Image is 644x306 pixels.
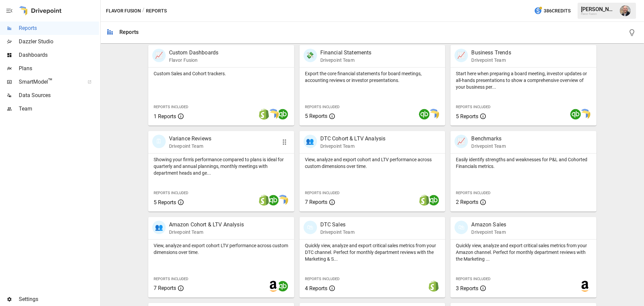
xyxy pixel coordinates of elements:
[456,70,591,90] p: Start here when preparing a board meeting, investor updates or all-hands presentations to show a ...
[19,78,80,86] span: SmartModel
[456,285,478,292] span: 3 Reports
[152,221,166,234] div: 👥
[305,199,327,205] span: 7 Reports
[304,49,317,62] div: 💸
[19,64,99,73] span: Plans
[154,242,289,256] p: View, analyze and export cohort LTV performance across custom dimensions over time.
[154,156,289,176] p: Showing your firm's performance compared to plans is ideal for quarterly and annual plannings, mo...
[581,12,616,15] div: Flavor Fusion
[19,295,99,303] span: Settings
[154,191,188,195] span: Reports Included
[320,221,355,229] p: DTC Sales
[259,109,269,120] img: shopify
[305,105,339,109] span: Reports Included
[454,135,468,148] div: 📈
[456,105,490,109] span: Reports Included
[19,91,99,99] span: Data Sources
[471,221,506,229] p: Amazon Sales
[119,29,139,35] div: Reports
[169,135,211,143] p: Variance Reviews
[268,281,279,292] img: amazon
[154,199,176,206] span: 5 Reports
[620,5,631,16] img: Dustin Jacobson
[277,195,288,206] img: smart model
[19,24,99,32] span: Reports
[304,221,317,234] div: 🛍
[154,285,176,291] span: 7 Reports
[456,191,490,195] span: Reports Included
[471,57,511,63] p: Drivepoint Team
[305,70,440,84] p: Export the core financial statements for board meetings, accounting reviews or investor presentat...
[616,1,635,20] button: Dustin Jacobson
[169,221,244,229] p: Amazon Cohort & LTV Analysis
[419,195,430,206] img: shopify
[581,6,616,12] div: [PERSON_NAME]
[305,285,327,292] span: 4 Reports
[152,135,166,148] div: 🗓
[428,109,439,120] img: smart model
[259,195,269,206] img: shopify
[531,5,573,17] button: 386Credits
[19,105,99,113] span: Team
[320,143,386,149] p: Drivepoint Team
[142,7,145,15] div: /
[456,277,490,281] span: Reports Included
[305,242,440,262] p: Quickly view, analyze and export critical sales metrics from your DTC channel. Perfect for monthl...
[454,221,468,234] div: 🛍
[471,49,511,57] p: Business Trends
[169,57,219,63] p: Flavor Fusion
[456,156,591,170] p: Easily identify strengths and weaknesses for P&L and Cohorted Financials metrics.
[471,143,505,149] p: Drivepoint Team
[428,195,439,206] img: quickbooks
[268,109,279,120] img: smart model
[268,195,279,206] img: quickbooks
[580,109,590,120] img: smart model
[570,109,581,120] img: quickbooks
[305,113,327,119] span: 5 Reports
[19,38,99,46] span: Dazzler Studio
[169,49,219,57] p: Custom Dashboards
[320,57,372,63] p: Drivepoint Team
[544,7,571,15] span: 386 Credits
[419,109,430,120] img: quickbooks
[154,105,188,109] span: Reports Included
[580,281,590,292] img: amazon
[305,277,339,281] span: Reports Included
[154,277,188,281] span: Reports Included
[277,281,288,292] img: quickbooks
[320,49,372,57] p: Financial Statements
[305,156,440,170] p: View, analyze and export cohort and LTV performance across custom dimensions over time.
[320,135,386,143] p: DTC Cohort & LTV Analysis
[456,242,591,262] p: Quickly view, analyze and export critical sales metrics from your Amazon channel. Perfect for mon...
[106,7,141,15] button: Flavor Fusion
[305,191,339,195] span: Reports Included
[456,199,478,205] span: 2 Reports
[428,281,439,292] img: shopify
[154,113,176,120] span: 1 Reports
[48,77,53,85] span: ™
[169,143,211,149] p: Drivepoint Team
[304,135,317,148] div: 👥
[152,49,166,62] div: 📈
[456,113,478,120] span: 5 Reports
[277,109,288,120] img: quickbooks
[454,49,468,62] div: 📈
[19,51,99,59] span: Dashboards
[471,229,506,235] p: Drivepoint Team
[154,70,289,77] p: Custom Sales and Cohort trackers.
[320,229,355,235] p: Drivepoint Team
[471,135,505,143] p: Benchmarks
[169,229,244,235] p: Drivepoint Team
